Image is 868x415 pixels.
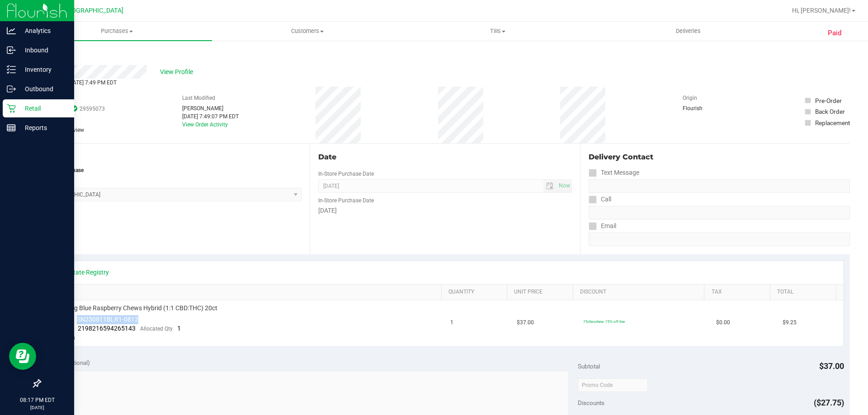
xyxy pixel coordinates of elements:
[318,152,571,163] div: Date
[450,318,453,327] span: 1
[182,94,215,102] label: Last Modified
[7,26,16,35] inline-svg: Analytics
[182,104,239,112] div: [PERSON_NAME]
[7,65,16,74] inline-svg: Inventory
[7,123,16,132] inline-svg: Reports
[212,22,402,41] a: Customers
[593,22,783,41] a: Deliveries
[664,27,713,35] span: Deliveries
[819,361,844,371] span: $37.00
[318,206,571,215] div: [DATE]
[22,22,212,41] a: Purchases
[7,46,16,55] inline-svg: Inbound
[814,398,844,407] span: ($27.75)
[402,22,593,41] a: Tills
[318,170,374,178] label: In-Store Purchase Date
[212,27,402,35] span: Customers
[61,7,123,14] span: [GEOGRAPHIC_DATA]
[182,121,228,128] a: View Order Activity
[783,318,797,327] span: $9.25
[517,318,534,327] span: $37.00
[815,107,845,116] div: Back Order
[716,318,730,327] span: $0.00
[55,268,109,277] a: View State Registry
[448,289,504,296] a: Quantity
[712,289,767,296] a: Tax
[16,45,70,56] p: Inbound
[792,7,851,14] span: Hi, [PERSON_NAME]!
[22,27,212,35] span: Purchases
[16,64,70,75] p: Inventory
[828,28,842,38] span: Paid
[52,304,217,312] span: HT 10mg Blue Raspberry Chews Hybrid (1:1 CBD:THC) 20ct
[4,396,70,404] p: 08:17 PM EDT
[77,316,138,323] span: SN250811BLR1-0812
[777,289,832,296] a: Total
[815,118,850,127] div: Replacement
[589,179,850,193] input: Format: (999) 999-9999
[514,289,569,296] a: Unit Price
[78,325,136,332] span: 2198216594265143
[40,152,302,163] div: Location
[815,96,842,105] div: Pre-Order
[16,84,70,94] p: Outbound
[80,105,105,113] span: 29595073
[578,378,648,392] input: Promo Code
[589,219,616,233] label: Email
[589,193,611,206] label: Call
[40,79,117,86] span: Completed [DATE] 7:49 PM EDT
[182,112,239,121] div: [DATE] 7:49:07 PM EDT
[589,206,850,219] input: Format: (999) 999-9999
[583,319,625,324] span: 75chocchew: 75% off line
[7,84,16,93] inline-svg: Outbound
[16,103,70,114] p: Retail
[4,404,70,411] p: [DATE]
[53,289,438,296] a: SKU
[16,25,70,36] p: Analytics
[318,196,374,205] label: In-Store Purchase Date
[683,104,728,112] div: Flourish
[16,122,70,133] p: Reports
[9,343,36,370] iframe: Resource center
[578,395,604,411] span: Discounts
[403,27,592,35] span: Tills
[160,67,196,77] span: View Profile
[140,326,173,332] span: Allocated Qty
[589,152,850,163] div: Delivery Contact
[683,94,697,102] label: Origin
[7,104,16,113] inline-svg: Retail
[580,289,701,296] a: Discount
[71,104,77,113] span: In Sync
[589,166,639,179] label: Text Message
[578,363,600,370] span: Subtotal
[177,325,181,332] span: 1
